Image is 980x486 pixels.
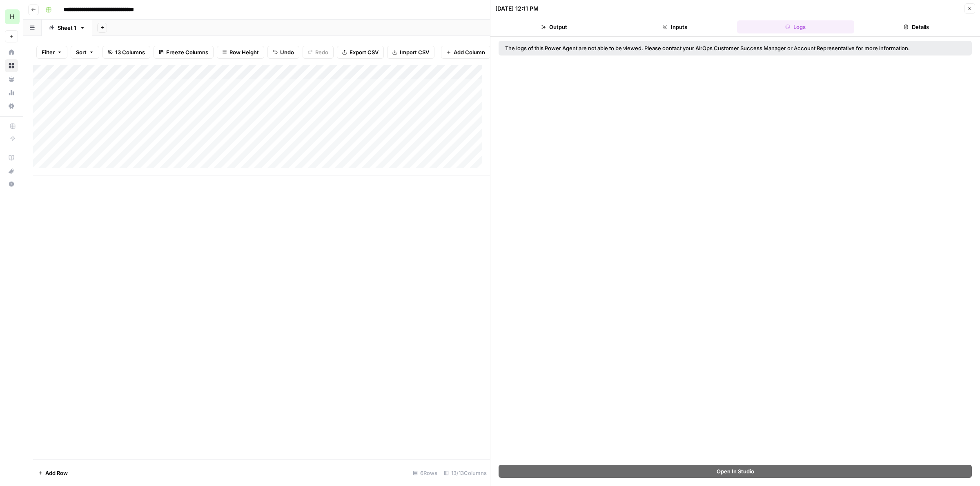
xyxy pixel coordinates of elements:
[5,151,18,164] a: AirOps Academy
[441,466,490,479] div: 13/13 Columns
[58,24,76,32] div: Sheet 1
[166,48,208,56] span: Freeze Columns
[410,466,441,479] div: 6 Rows
[505,44,938,52] div: The logs of this Power Agent are not able to be viewed. Please contact your AirOps Customer Succe...
[5,73,18,86] a: Your Data
[400,48,429,56] span: Import CSV
[441,46,490,59] button: Add Column
[42,20,92,36] a: Sheet 1
[154,46,214,59] button: Freeze Columns
[115,48,145,56] span: 13 Columns
[387,46,434,59] button: Import CSV
[495,4,539,13] div: [DATE] 12:11 PM
[737,20,855,33] button: Logs
[33,466,73,479] button: Add Row
[303,46,334,59] button: Redo
[5,7,18,27] button: Workspace: Hasbrook
[280,48,294,56] span: Undo
[36,46,67,59] button: Filter
[76,48,87,56] span: Sort
[495,20,613,33] button: Output
[499,465,972,478] button: Open In Studio
[5,100,18,113] a: Settings
[717,467,754,475] span: Open In Studio
[350,48,379,56] span: Export CSV
[454,48,485,56] span: Add Column
[267,46,299,59] button: Undo
[5,86,18,99] a: Usage
[616,20,734,33] button: Inputs
[5,178,18,191] button: Help + Support
[5,46,18,59] a: Home
[102,46,150,59] button: 13 Columns
[337,46,384,59] button: Export CSV
[5,165,18,177] div: What's new?
[5,59,18,72] a: Browse
[10,12,15,22] span: H
[42,48,55,56] span: Filter
[857,20,975,33] button: Details
[229,48,259,56] span: Row Height
[5,164,18,178] button: What's new?
[315,48,328,56] span: Redo
[217,46,264,59] button: Row Height
[45,469,68,477] span: Add Row
[71,46,99,59] button: Sort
